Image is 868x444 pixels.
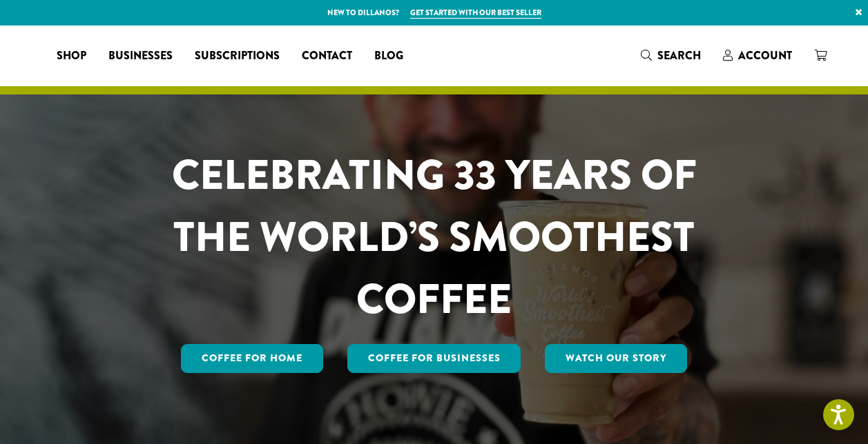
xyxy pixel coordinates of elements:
h1: CELEBRATING 33 YEARS OF THE WORLD’S SMOOTHEST COFFEE [131,144,737,330]
a: Search [630,44,712,67]
a: Coffee For Businesses [347,344,521,373]
span: Subscriptions [195,48,280,65]
span: Contact [302,48,352,65]
a: Coffee for Home [181,344,323,373]
span: Account [738,48,792,63]
a: Shop [46,45,97,67]
span: Blog [374,48,403,65]
a: Watch Our Story [545,344,687,373]
a: Get started with our best seller [410,7,541,19]
span: Businesses [108,48,173,65]
span: Shop [57,48,86,65]
span: Search [657,48,701,63]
